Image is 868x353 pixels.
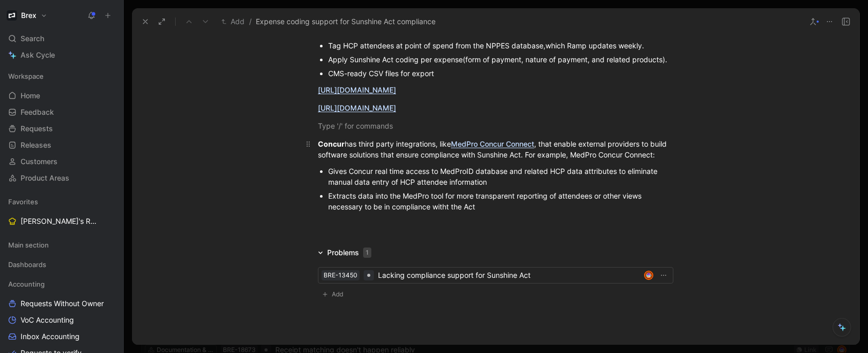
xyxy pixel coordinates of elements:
[327,246,359,259] div: Problems
[4,237,119,253] div: Main section
[645,272,652,279] img: avatar
[21,140,51,150] span: Releases
[8,279,45,289] span: Accounting
[249,15,252,28] span: /
[4,257,119,275] div: Dashboards
[21,216,97,226] span: [PERSON_NAME]'s Requests
[328,54,673,65] div: Apply Sunshine Act coding per expense
[21,91,40,101] span: Home
[256,15,436,28] span: Expense coding support for Sunshine Act compliance
[328,166,673,187] div: Gives Concur real time access to MedProID database and related HCP data attributes to eliminate m...
[4,121,119,136] a: Requests
[21,156,58,167] span: Customers
[318,288,351,301] button: Add
[21,107,54,117] span: Feedback
[4,237,119,256] div: Main section
[4,329,119,344] a: Inbox Accounting
[378,269,640,281] div: Lacking compliance support for Sunshine Act
[363,248,371,258] div: 1
[4,8,50,23] button: BrexBrex
[4,170,119,186] a: Product Areas
[21,173,69,183] span: Product Areas
[4,68,119,84] div: Workspace
[8,197,38,207] span: Favorites
[463,55,667,64] span: (form of payment, nature of payment, and related products).
[318,85,396,94] a: [URL][DOMAIN_NAME]
[4,276,119,292] div: Accounting
[8,259,46,270] span: Dashboards
[4,214,119,229] a: [PERSON_NAME]'s Requests
[4,88,119,103] a: Home
[451,139,534,148] a: MedPro Concur Connect
[332,289,346,299] span: Add
[318,139,345,148] strong: Concur
[318,267,673,284] a: BRE-13450Lacking compliance support for Sunshine Actavatar
[4,104,119,120] a: Feedback
[21,11,36,20] h1: Brex
[21,32,44,45] span: Search
[324,270,357,280] div: BRE-13450
[8,71,44,81] span: Workspace
[7,10,17,21] img: Brex
[4,312,119,328] a: VoC Accounting
[318,103,396,112] a: [URL][DOMAIN_NAME]
[328,40,673,51] div: Tag HCP attendees at point of spend from the NPPES database,
[545,41,644,50] span: which Ramp updates weekly.
[21,123,53,134] span: Requests
[4,47,119,63] a: Ask Cycle
[314,246,375,259] div: Problems1
[219,15,247,28] button: Add
[21,298,104,309] span: Requests Without Owner
[4,257,119,272] div: Dashboards
[4,137,119,153] a: Releases
[4,194,119,209] div: Favorites
[8,240,49,250] span: Main section
[328,68,673,79] div: CMS-ready CSV files for export
[4,296,119,311] a: Requests Without Owner
[21,315,74,325] span: VoC Accounting
[21,49,55,61] span: Ask Cycle
[4,31,119,46] div: Search
[4,154,119,169] a: Customers
[328,190,673,212] div: Extracts data into the MedPro tool for more transparent reporting of attendees or other views nec...
[21,331,80,342] span: Inbox Accounting
[318,138,673,160] div: has third party integrations, like , that enable external providers to build software solutions t...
